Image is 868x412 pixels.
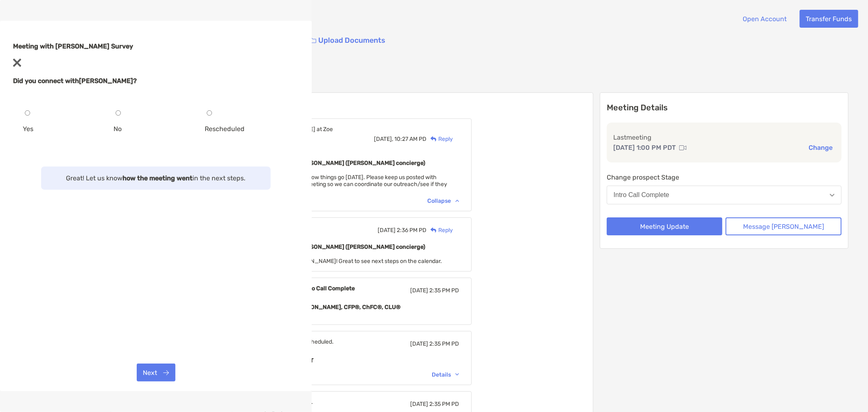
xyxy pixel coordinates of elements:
img: close modal [13,59,21,67]
p: Great! Let us know in the next steps. [49,173,262,183]
p: Rescheduled [205,124,289,134]
h4: Did you connect with [PERSON_NAME] ? [13,77,299,85]
h4: Meeting with [PERSON_NAME] Survey [13,42,299,50]
strong: how the meeting went [123,174,193,182]
input: No [116,110,121,116]
input: Yes [25,110,30,116]
button: Next [137,364,175,381]
input: Rescheduled [207,110,212,116]
p: No [114,124,198,134]
p: Yes [23,124,107,134]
